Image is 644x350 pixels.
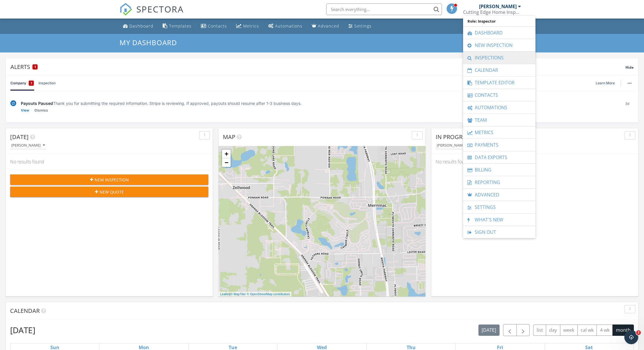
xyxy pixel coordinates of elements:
[136,3,184,15] span: SPECTORA
[34,65,36,69] span: 1
[222,150,231,158] a: Zoom in
[222,158,231,167] a: Zoom out
[560,325,578,336] button: week
[466,214,533,226] a: What's New
[466,189,533,201] a: Advanced
[636,330,641,335] span: 2
[463,9,521,15] div: Cutting Edge Home Inspections LLC
[219,292,291,297] div: |
[243,23,259,29] div: Metrics
[160,21,194,32] a: Templates
[466,201,533,213] a: Settings
[431,154,638,169] div: No results found
[533,325,546,336] button: list
[466,139,533,151] a: Payments
[11,143,45,147] div: [PERSON_NAME]
[10,174,208,185] button: New Inspection
[436,142,471,150] button: [PERSON_NAME]
[31,80,32,86] span: 1
[466,16,533,26] span: Role: Inspector
[247,292,290,296] a: © OpenStreetMap contributors
[121,21,156,32] a: Dashboard
[326,3,442,15] input: Search everything...
[208,23,227,29] div: Contacts
[6,154,213,169] div: No results found
[466,176,533,188] a: Reporting
[503,324,517,336] button: Previous month
[546,325,560,336] button: day
[479,3,517,9] div: [PERSON_NAME]
[21,100,616,106] div: Thank you for submitting the required information. Stripe is reviewing. If approved, payouts shou...
[466,164,533,176] a: Billing
[466,39,533,51] a: New Inspection
[129,23,153,29] div: Dashboard
[38,76,56,91] a: Inspection
[597,325,613,336] button: 4 wk
[120,38,177,47] span: My Dashboard
[466,64,533,76] a: Calendar
[466,76,533,89] a: Template Editor
[234,21,261,32] a: Metrics
[318,23,339,29] div: Advanced
[34,107,48,113] a: Dismiss
[625,65,634,70] span: Hide
[466,151,533,163] a: Data Exports
[10,142,46,150] button: [PERSON_NAME]
[346,21,374,32] a: Settings
[275,23,302,29] div: Automations
[21,107,29,113] a: View
[466,27,533,39] a: Dashboard
[120,3,132,16] img: The Best Home Inspection Software - Spectora
[10,324,35,336] h2: [DATE]
[516,324,530,336] button: Next month
[466,101,533,114] a: Automations
[21,101,53,106] span: Payouts Paused
[10,76,34,91] a: Company
[354,23,372,29] div: Settings
[436,133,472,141] span: In Progress
[612,325,634,336] button: month
[437,143,470,147] div: [PERSON_NAME]
[621,100,634,113] div: 3d
[220,292,230,296] a: Leaflet
[596,80,618,86] a: Learn More
[466,114,533,126] a: Team
[10,133,29,141] span: [DATE]
[624,330,638,344] iframe: Intercom live chat
[230,292,246,296] a: © MapTiler
[466,89,533,101] a: Contacts
[309,21,342,32] a: Advanced
[266,21,305,32] a: Automations (Basic)
[10,63,625,71] div: Alerts
[466,126,533,138] a: Metrics
[95,177,129,183] span: New Inspection
[199,21,229,32] a: Contacts
[10,100,16,106] img: under-review-2fe708636b114a7f4b8d.svg
[223,133,235,141] span: Map
[120,8,184,20] a: SPECTORA
[100,189,124,195] span: New Quote
[577,325,597,336] button: cal wk
[10,307,40,315] span: Calendar
[10,187,208,197] button: New Quote
[466,226,533,238] a: Sign Out
[478,325,500,336] button: [DATE]
[628,83,632,84] img: ellipsis-632cfdd7c38ec3a7d453.svg
[466,52,533,64] a: Inspections
[169,23,192,29] div: Templates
